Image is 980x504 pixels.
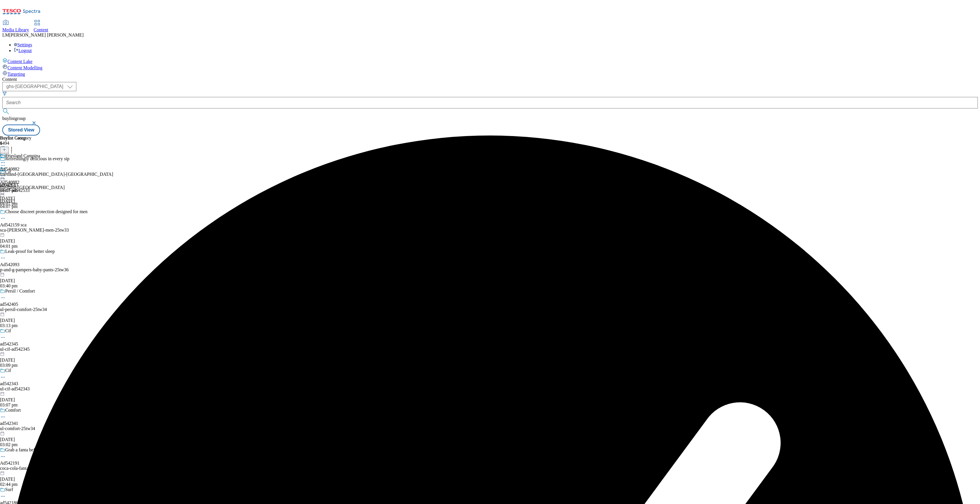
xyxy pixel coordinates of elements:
[2,91,7,96] svg: Search Filters
[2,64,978,70] a: Content Modelling
[2,58,978,64] a: Content Lake
[2,125,40,135] button: Stored View
[7,65,42,70] span: Content Modelling
[5,209,88,214] div: Choose discreet protection designed for men
[34,27,48,32] span: Content
[2,20,29,33] a: Media Library
[2,97,978,108] input: Search
[5,249,55,254] div: Leak-proof for better sleep
[7,72,25,77] span: Targeting
[2,116,26,121] span: buylistgroup
[2,77,978,82] div: Content
[2,70,978,77] a: Targeting
[14,42,32,47] a: Settings
[5,289,35,294] div: Persil / Comfort
[2,33,9,37] span: LM
[2,27,29,32] span: Media Library
[14,48,32,53] a: Logout
[5,328,11,333] div: Cif
[5,408,21,413] div: Comfort
[5,447,56,453] div: Grab a fanta before they do
[9,33,84,37] span: [PERSON_NAME] [PERSON_NAME]
[7,59,33,64] span: Content Lake
[5,487,13,492] div: Surf
[5,153,40,159] div: Friesland Campina
[34,20,48,33] a: Content
[5,368,11,373] div: Cif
